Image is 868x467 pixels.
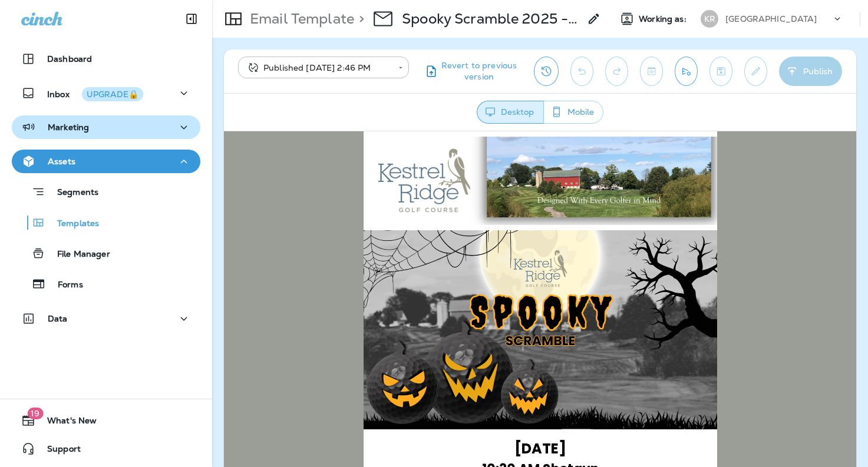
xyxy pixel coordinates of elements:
p: Data [48,314,68,323]
button: InboxUPGRADE🔒 [12,81,200,105]
span: Revert to previous version [438,60,520,82]
span: 19 [27,408,43,419]
span: Working as: [639,14,689,24]
button: Forms [12,271,200,296]
p: Spooky Scramble 2025 - 10/19 (2) [402,10,580,28]
p: Marketing [48,122,89,132]
p: Email Template [245,10,354,28]
button: UPGRADE🔒 [82,87,143,101]
button: Desktop [477,101,544,124]
p: Templates [45,218,99,230]
button: Mobile [543,101,603,124]
button: File Manager [12,241,200,266]
p: Dashboard [47,54,92,64]
button: Send test email [675,57,698,86]
button: Revert to previous version [418,57,524,86]
button: Data [12,307,200,330]
button: Marketing [12,115,200,139]
img: Kestrel%20Ridge%20%20Email%20Header%202023.png [140,5,493,94]
span: Support [35,444,81,458]
div: KR [701,10,718,28]
button: View Changelog [534,57,559,86]
button: Dashboard [12,47,200,71]
p: Segments [45,187,98,199]
p: Inbox [47,87,143,100]
button: Collapse Sidebar [175,7,208,31]
button: Assets [12,150,200,173]
p: Forms [46,280,83,291]
strong: [DATE] [291,307,342,327]
img: Kestrel-Ridge--Spooky-Scramble---1019---blog.png [140,99,493,298]
div: Published [DATE] 2:46 PM [246,62,390,74]
span: 10:30 AM Shotgun [258,329,375,347]
span: What's New [35,416,97,430]
p: File Manager [45,249,110,260]
div: UPGRADE🔒 [87,90,138,98]
button: Templates [12,210,200,235]
p: > [354,10,364,28]
button: 19What's New [12,409,200,432]
p: [GEOGRAPHIC_DATA] [725,14,817,24]
p: Assets [48,157,75,166]
button: Segments [12,179,200,204]
button: Support [12,437,200,461]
